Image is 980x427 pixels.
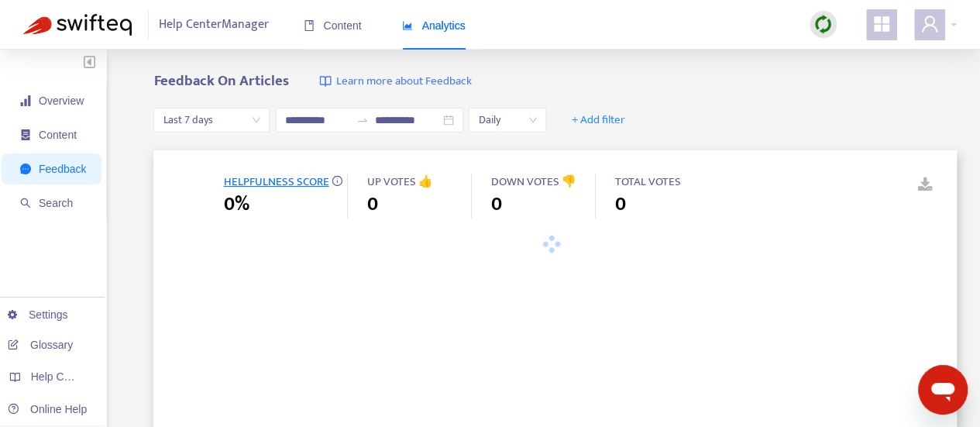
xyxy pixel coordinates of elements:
[39,129,77,141] span: Content
[223,172,328,191] span: HELPFULNESS SCORE
[319,73,471,91] a: Learn more about Feedback
[813,15,833,34] img: sync.dc5367851b00ba804db3.png
[872,15,891,33] span: appstore
[402,20,413,31] span: area-chart
[920,15,939,33] span: user
[490,191,501,219] span: 0
[23,14,132,36] img: Swifteq
[614,191,625,219] span: 0
[8,308,68,321] a: Settings
[614,172,680,191] span: TOTAL VOTES
[8,403,87,415] a: Online Help
[319,75,332,88] img: image-link
[366,191,377,219] span: 0
[356,114,369,126] span: to
[31,370,95,383] span: Help Centers
[918,365,968,415] iframe: メッセージングウィンドウの起動ボタン、進行中の会話
[335,73,471,91] span: Learn more about Feedback
[20,129,31,140] span: container
[39,95,84,107] span: Overview
[20,95,31,106] span: signal
[490,172,576,191] span: DOWN VOTES 👎
[478,108,537,132] span: Daily
[356,114,369,126] span: swap-right
[304,20,315,31] span: book
[163,108,260,132] span: Last 7 days
[20,198,31,208] span: search
[39,163,86,175] span: Feedback
[159,10,269,40] span: Help Center Manager
[20,164,31,174] span: message
[8,339,73,351] a: Glossary
[572,111,625,129] span: + Add filter
[304,19,362,32] span: Content
[402,19,466,32] span: Analytics
[39,197,73,209] span: Search
[560,108,637,133] button: + Add filter
[153,69,288,93] b: Feedback On Articles
[366,172,432,191] span: UP VOTES 👍
[223,191,249,219] span: 0%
